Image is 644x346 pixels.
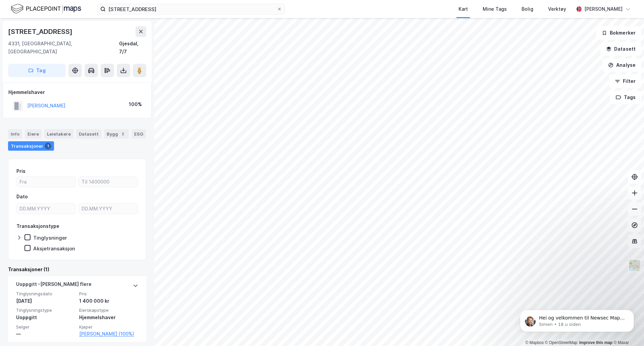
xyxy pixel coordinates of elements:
img: Z [628,259,641,272]
div: 1 400 000 kr [79,297,138,305]
div: Uoppgitt [16,313,75,322]
span: Tinglysningstype [16,307,75,313]
div: Hjemmelshaver [79,313,138,322]
div: 100% [129,100,142,108]
input: DD.MM.YYYY [79,204,138,214]
div: 1 [45,143,51,149]
div: Info [8,129,22,139]
span: Selger [16,324,75,330]
span: Pris [79,291,138,297]
iframe: Intercom notifications melding [510,296,644,343]
input: Til 1400000 [79,177,138,187]
div: Pris [16,167,25,175]
div: [DATE] [16,297,75,305]
button: Datasett [600,42,641,56]
div: Bygg [104,129,129,139]
div: Eiere [25,129,42,139]
button: Bokmerker [596,26,641,40]
div: 2 [119,131,126,137]
div: Verktøy [548,5,566,13]
div: Transaksjonstype [16,222,59,230]
input: Fra [17,177,75,187]
div: [STREET_ADDRESS] [8,26,74,37]
div: — [16,330,75,338]
button: Tag [8,64,66,77]
img: logo.f888ab2527a4732fd821a326f86c7f29.svg [11,3,81,15]
div: Datasett [76,129,101,139]
input: DD.MM.YYYY [17,204,75,214]
a: Improve this map [579,340,612,345]
div: ESG [131,129,146,139]
div: Mine Tags [483,5,507,13]
div: Aksjetransaksjon [33,245,75,252]
div: Transaksjoner [8,141,54,151]
button: Analyse [602,58,641,72]
a: [PERSON_NAME] (100%) [79,330,138,338]
div: Bolig [522,5,533,13]
input: Søk på adresse, matrikkel, gårdeiere, leietakere eller personer [106,4,277,14]
div: 4331, [GEOGRAPHIC_DATA], [GEOGRAPHIC_DATA] [8,40,119,56]
div: Leietakere [44,129,73,139]
button: Filter [609,75,641,88]
div: Gjesdal, 7/7 [119,40,146,56]
a: Mapbox [525,340,544,345]
div: Transaksjoner (1) [8,265,146,274]
a: OpenStreetMap [545,340,578,345]
div: Dato [16,193,28,201]
span: Kjøper [79,324,138,330]
div: Uoppgitt - [PERSON_NAME] flere [16,280,92,291]
div: Kart [459,5,468,13]
div: Hjemmelshaver [8,88,146,96]
div: Tinglysninger [33,235,67,241]
span: Eierskapstype [79,307,138,313]
div: [PERSON_NAME] [584,5,623,13]
button: Tags [610,91,641,104]
span: Tinglysningsdato [16,291,75,297]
